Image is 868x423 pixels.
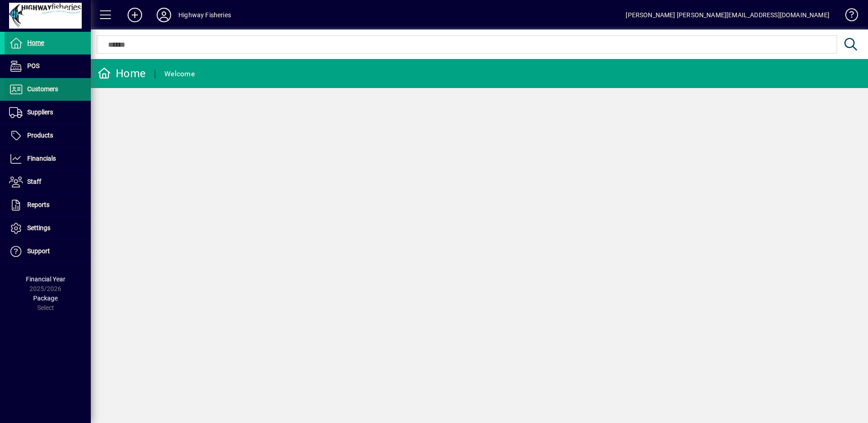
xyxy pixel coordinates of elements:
[33,295,58,302] span: Package
[149,7,178,23] button: Profile
[5,124,91,147] a: Products
[5,217,91,240] a: Settings
[5,101,91,124] a: Suppliers
[120,7,149,23] button: Add
[98,66,146,81] div: Home
[5,171,91,193] a: Staff
[27,247,50,255] span: Support
[5,148,91,170] a: Financials
[5,194,91,216] a: Reports
[26,275,65,283] span: Financial Year
[5,240,91,263] a: Support
[838,2,857,31] a: Knowledge Base
[27,39,44,46] span: Home
[5,55,91,78] a: POS
[27,178,41,185] span: Staff
[27,201,49,208] span: Reports
[5,78,91,101] a: Customers
[27,224,50,231] span: Settings
[27,155,56,162] span: Financials
[178,8,231,22] div: Highway Fisheries
[164,67,195,81] div: Welcome
[27,85,58,93] span: Customers
[27,62,39,69] span: POS
[27,108,53,116] span: Suppliers
[626,8,829,22] div: [PERSON_NAME] [PERSON_NAME][EMAIL_ADDRESS][DOMAIN_NAME]
[27,132,53,139] span: Products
